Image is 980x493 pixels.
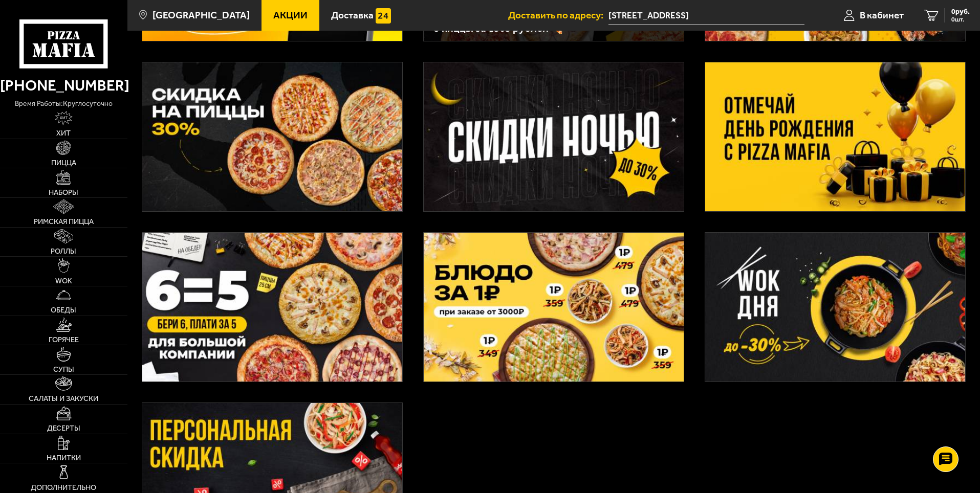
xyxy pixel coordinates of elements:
[31,484,96,491] span: Дополнительно
[608,6,804,25] input: Ваш адрес доставки
[331,10,374,20] span: Доставка
[49,336,79,343] span: Горячее
[860,10,904,20] span: В кабинет
[51,248,76,255] span: Роллы
[51,306,76,313] span: Обеды
[51,159,76,166] span: Пицца
[153,10,250,20] span: [GEOGRAPHIC_DATA]
[56,129,71,137] span: Хит
[55,277,72,284] span: WOK
[376,8,391,24] img: 15daf4d41897b9f0e9f617042186c801.svg
[34,218,94,225] span: Римская пицца
[508,10,608,20] span: Доставить по адресу:
[53,366,74,373] span: Супы
[273,10,308,20] span: Акции
[951,8,970,15] span: 0 руб.
[49,189,78,196] span: Наборы
[29,395,98,402] span: Салаты и закуски
[47,454,81,461] span: Напитки
[47,424,80,432] span: Десерты
[951,16,970,23] span: 0 шт.
[434,23,673,34] h3: 3 пиццы за 1365 рублей 🍕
